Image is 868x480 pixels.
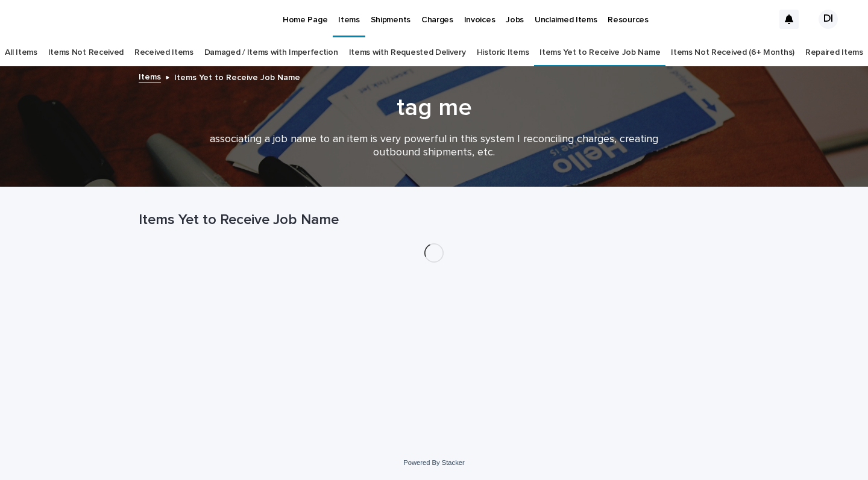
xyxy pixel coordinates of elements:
[671,39,794,67] a: Items Not Received (6+ Months)
[193,133,675,159] p: associating a job name to an item is very powerful in this system | reconciling charges, creating...
[403,459,464,466] a: Powered By Stacker
[139,93,729,122] h1: tag me
[174,70,300,83] p: Items Yet to Receive Job Name
[204,39,338,67] a: Damaged / Items with Imperfection
[134,39,193,67] a: Received Items
[139,211,729,229] h1: Items Yet to Receive Job Name
[805,39,863,67] a: Repaired Items
[48,39,124,67] a: Items Not Received
[5,39,37,67] a: All Items
[539,39,660,67] a: Items Yet to Receive Job Name
[477,39,529,67] a: Historic Items
[349,39,466,67] a: Items with Requested Delivery
[819,10,838,29] div: DI
[139,69,161,83] a: Items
